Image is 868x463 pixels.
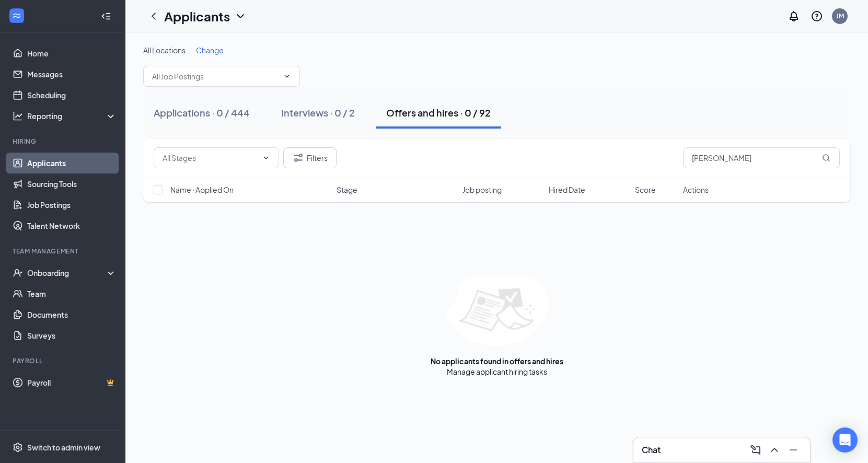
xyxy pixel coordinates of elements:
[292,152,305,164] svg: Filter
[163,152,258,164] input: All Stages
[446,275,548,345] img: empty-state
[27,283,117,304] a: Team
[283,147,337,168] button: Filter Filters
[337,184,357,195] span: Stage
[13,268,23,278] svg: UserCheck
[27,111,117,121] div: Reporting
[27,194,117,215] a: Job Postings
[549,184,585,195] span: Hired Date
[683,184,709,195] span: Actions
[836,11,844,20] div: JM
[747,442,764,458] button: ComposeMessage
[13,111,23,121] svg: Analysis
[152,71,279,82] input: All Job Postings
[431,356,563,366] div: No applicants found in offers and hires
[447,366,547,377] div: Manage applicant hiring tasks
[27,372,117,393] a: PayrollCrown
[13,247,114,256] div: Team Management
[787,444,800,456] svg: Minimize
[27,325,117,346] a: Surveys
[822,154,830,162] svg: MagnifyingGlass
[13,137,114,146] div: Hiring
[262,154,270,162] svg: ChevronDown
[27,43,117,64] a: Home
[196,45,224,55] span: Change
[164,7,230,25] h1: Applicants
[170,184,234,195] span: Name · Applied On
[788,10,800,22] svg: Notifications
[27,304,117,325] a: Documents
[27,442,100,453] div: Switch to admin view
[27,153,117,173] a: Applicants
[234,10,247,22] svg: ChevronDown
[143,45,186,55] span: All Locations
[13,442,23,453] svg: Settings
[462,184,502,195] span: Job posting
[785,442,802,458] button: Minimize
[642,444,661,456] h3: Chat
[27,215,117,236] a: Talent Network
[11,10,22,21] svg: WorkstreamLogo
[635,184,656,195] span: Score
[27,64,117,85] a: Messages
[749,444,762,456] svg: ComposeMessage
[832,427,858,453] div: Open Intercom Messenger
[683,147,840,168] input: Search in offers and hires
[768,444,781,456] svg: ChevronUp
[27,268,108,278] div: Onboarding
[147,10,160,22] svg: ChevronLeft
[283,72,291,80] svg: ChevronDown
[766,442,783,458] button: ChevronUp
[281,106,355,119] div: Interviews · 0 / 2
[154,106,250,119] div: Applications · 0 / 444
[13,356,114,365] div: Payroll
[386,106,491,119] div: Offers and hires · 0 / 92
[811,10,823,22] svg: QuestionInfo
[27,85,117,106] a: Scheduling
[27,173,117,194] a: Sourcing Tools
[101,11,111,21] svg: Collapse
